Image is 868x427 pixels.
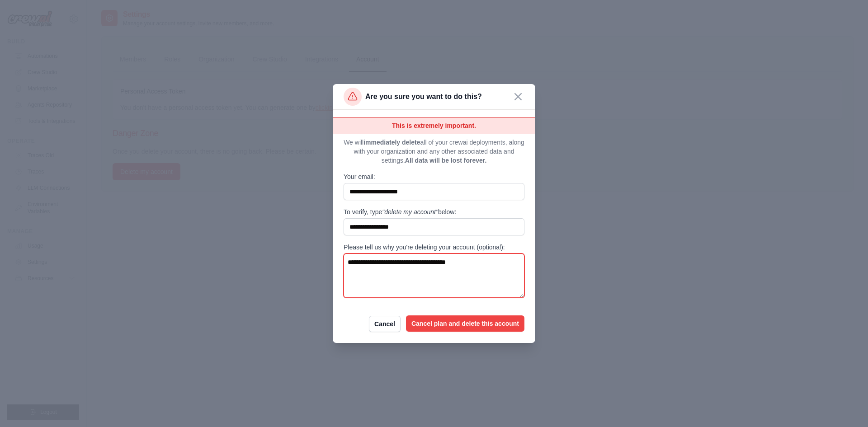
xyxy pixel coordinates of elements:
[365,91,482,102] p: Are you sure you want to do this?
[344,117,524,134] p: This is extremely important.
[405,157,487,164] span: All data will be lost forever.
[363,139,420,146] span: immediately delete
[344,138,524,165] p: We will all of your crewai deployments, along with your organization and any other associated dat...
[344,172,524,181] label: Your email:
